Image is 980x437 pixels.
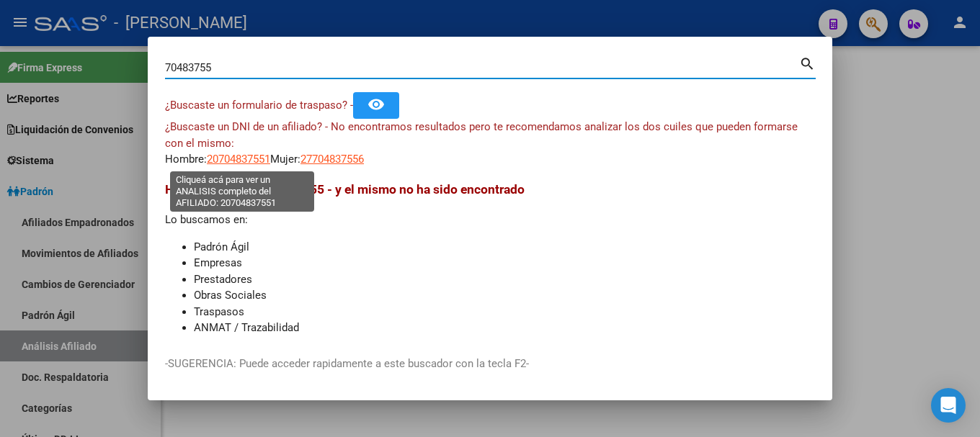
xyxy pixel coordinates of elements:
li: ANMAT / Trazabilidad [194,320,815,336]
span: ¿Buscaste un DNI de un afiliado? - No encontramos resultados pero te recomendamos analizar los do... [165,120,798,150]
li: Prestadores [194,271,815,288]
span: ¿Buscaste un formulario de traspaso? - [165,99,353,112]
li: Obras Sociales [194,287,815,304]
mat-icon: search [799,54,816,71]
span: Hemos buscado - 70483755 - y el mismo no ha sido encontrado [165,182,525,197]
li: Padrón Ágil [194,239,815,256]
span: 20704837551 [207,153,270,166]
p: -SUGERENCIA: Puede acceder rapidamente a este buscador con la tecla F2- [165,356,815,372]
span: 27704837556 [300,153,364,166]
div: Lo buscamos en: [165,180,815,352]
li: Traspasos [194,304,815,320]
div: Hombre: Mujer: [165,119,815,168]
li: Empresas [194,255,815,271]
mat-icon: remove_red_eye [367,96,385,113]
div: Open Intercom Messenger [931,388,966,423]
li: Traspasos Direccion [194,336,815,353]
